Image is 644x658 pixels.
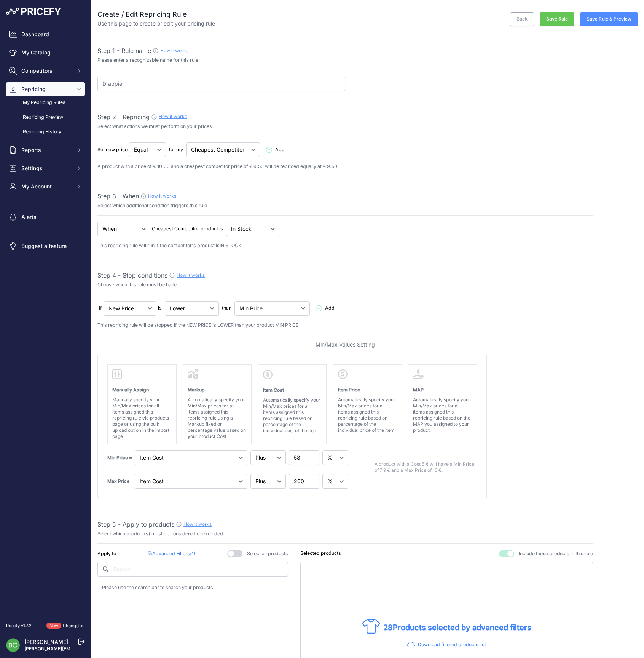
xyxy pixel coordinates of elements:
[383,622,531,633] p: Products selected by advanced filters
[183,521,212,527] a: How it works
[97,272,167,279] span: Step 4 - Stop conditions
[97,281,593,289] p: Choose when this rule must be halted
[21,85,71,93] span: Repricing
[338,397,397,433] p: Automatically specify your Min/Max prices for all items assigned this repricing rule based on per...
[375,461,477,473] p: A product with a Cost 5 € will have a Min Price of 7.9 € and a Max Price of 15 €.
[97,123,593,130] p: Select what actions we must perform on your prices
[192,551,194,556] span: 1
[6,111,85,124] a: Repricing Preview
[6,210,85,224] a: Alerts
[6,82,85,96] button: Repricing
[188,397,247,439] p: Automatically specify your Min/Max prices for all items assigned this repricing rule using a Mark...
[6,623,32,629] div: Pricefy v1.7.2
[97,562,288,577] input: Search
[107,455,132,460] strong: Min Price =
[6,161,85,175] button: Settings
[63,623,85,628] a: Changelog
[6,180,85,193] button: My Account
[97,113,150,121] span: Step 2 - Repricing
[176,146,183,153] p: my
[580,12,638,26] button: Save Rule & Preview
[102,584,284,591] p: Please use the search bar to search your products.
[97,242,593,249] p: This repricing rule will run if the competitor's product is
[6,46,85,59] a: My Catalog
[6,143,85,157] button: Reports
[309,341,381,348] span: Min/Max Values Setting
[21,164,71,172] span: Settings
[413,397,472,433] p: Automatically specify your Min/Max prices for all items assigned this repricing rule based on the...
[21,67,71,75] span: Competitors
[383,623,393,632] span: 28
[97,146,128,153] p: Set new price
[300,550,341,557] p: Selected products
[159,113,187,119] a: How it works
[99,305,102,312] p: If
[177,272,205,278] a: How it works
[6,27,85,41] a: Dashboard
[6,239,85,253] a: Suggest a feature
[510,12,534,26] a: Back
[413,387,424,393] strong: MAP
[289,450,319,465] input: 1
[97,550,116,557] p: Apply to
[6,8,61,15] img: Pricefy Logo
[24,646,179,652] a: [PERSON_NAME][EMAIL_ADDRESS][DOMAIN_NAME][PERSON_NAME]
[21,146,71,154] span: Reports
[188,387,205,393] strong: Markup
[190,551,196,556] span: ( )
[97,192,139,200] span: Step 3 - When
[6,125,85,139] a: Repricing History
[148,193,176,199] a: How it works
[112,387,149,393] strong: Manually Assign
[263,397,322,434] p: Automatically specify your Min/Max prices for all items assigned this repricing rule based on per...
[97,322,593,329] p: This repricing rule will be stopped if the NEW PRICE is LOWER than your product MIN PRICE
[6,96,85,109] a: My Repricing Rules
[152,225,199,233] p: Cheapest Competitor
[97,202,593,209] p: Select which additional condition triggers this rule
[158,305,162,312] p: is
[97,20,215,27] p: Use this page to create or edit your pricing rule
[112,397,172,439] p: Manually specify your Min/Max prices for all items assigned this repricing rule via products page...
[247,550,288,557] span: Select all products
[97,77,345,91] input: 1% Below my cheapest competitor
[220,243,241,248] span: IN STOCK
[46,623,61,629] span: New
[289,474,319,489] input: 1
[21,183,71,190] span: My Account
[325,305,335,312] span: Add
[540,12,574,26] button: Save Rule
[160,48,188,53] a: How it works
[6,27,85,613] nav: Sidebar
[418,641,486,648] p: Download filtered products list
[97,521,174,528] span: Step 5 - Apply to products
[169,146,173,153] p: to
[6,64,85,78] button: Competitors
[263,387,284,393] strong: Item Cost
[275,146,285,153] span: Add
[201,225,223,233] p: product is
[97,47,151,54] span: Step 1 - Rule name
[97,57,593,64] p: Please enter a recognizable name for this rule
[338,387,360,393] strong: Item Price
[97,530,223,538] p: Select which product(s) must be considered or excluded
[97,9,215,20] h2: Create / Edit Repricing Rule
[519,550,593,557] span: Include these products in this rule
[24,639,68,645] a: [PERSON_NAME]
[148,550,196,557] p: Advanced Filters
[107,478,134,484] strong: Max Price =
[222,305,231,312] p: than
[97,163,593,170] p: A product with a price of € 10.00 and a cheapest competitor price of € 9.50 will be repriced equa...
